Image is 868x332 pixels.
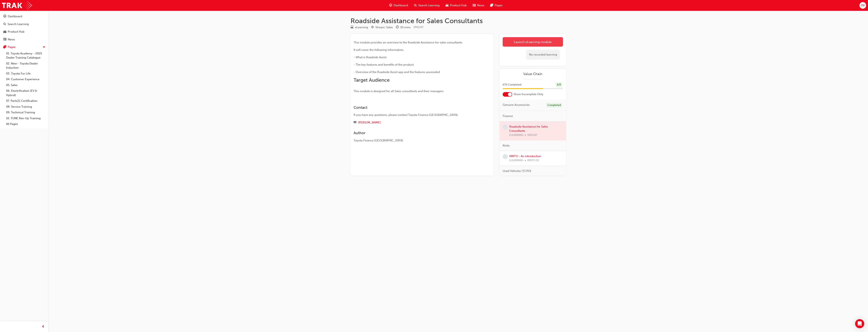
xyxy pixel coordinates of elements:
div: Dashboard [8,14,22,19]
span: learningRecordVerb_NONE-icon [503,124,508,130]
div: 6 / 9 [556,82,562,87]
a: 02. New - Toyota Dealer Induction [5,61,47,71]
div: Toyota Finance [GEOGRAPHIC_DATA] [354,138,477,143]
a: 05. Sales [5,82,47,88]
a: Dashboard [2,13,47,20]
a: Search Learning [2,21,47,28]
a: pages-iconPages [487,2,506,9]
a: 07. Parts21 Certification [5,98,47,104]
h3: Contact [354,105,477,110]
span: Finance [503,114,513,118]
span: guage-icon [3,15,6,18]
span: - The key features and benefits of the product [354,63,414,66]
span: Search Learning [418,3,440,8]
span: - What is Roadside Assist [354,56,386,59]
a: 01. Toyota Academy - 2025 Dealer Training Catalogue [5,51,47,61]
div: eLearning [355,25,368,30]
span: Learning resource code [414,26,423,29]
div: Stream: Sales [375,25,393,30]
span: This module provides an overview to the Roadside Assistance for sales consultants. [354,41,463,44]
a: 04. Customer Experience [5,76,47,82]
span: JW [861,3,865,8]
div: Email [354,120,477,125]
h1: Roadside Assistance for Sales Consultants [351,17,566,25]
span: pages-icon [490,3,493,8]
span: learningRecordVerb_NONE-icon [503,154,508,159]
div: No recorded learning [526,50,560,60]
span: clock-icon [396,26,399,29]
button: DashboardSearch LearningProduct HubNews [2,12,47,44]
span: email-icon [354,121,356,124]
span: news-icon [473,3,476,8]
a: 08. Service Training [5,104,47,110]
span: 67 % Completed [503,83,521,87]
span: pages-icon [3,45,6,49]
div: If you have any questions, please contact Toyota Finance [GEOGRAPHIC_DATA]. [354,113,477,117]
span: Used Vehicles (TCPO) [503,169,531,173]
div: Duration [396,25,410,30]
div: Completed [546,103,562,108]
div: Type [351,25,368,30]
a: 09. Technical Training [5,110,47,115]
span: - Overview of the Roadside Assist app and the features associated [354,70,440,74]
span: News [477,3,484,8]
a: Value Chain [503,72,563,76]
span: prev-icon [42,324,45,329]
a: 06. Electrification (EV & Hybrid) [5,88,47,98]
img: Trak [2,1,32,10]
div: Search Learning [8,22,29,26]
div: Product Hub [8,30,24,34]
a: Launch eLearning module [503,37,563,47]
button: JW [859,2,866,9]
span: This module is designed for all Sales consultants and their managers [354,89,443,93]
a: All Pages [5,121,47,127]
a: [PERSON_NAME] [358,121,381,124]
a: car-iconProduct Hub [443,2,470,9]
button: Pages [2,44,47,51]
span: news-icon [3,38,6,41]
a: news-iconNews [470,2,487,9]
div: News [8,37,15,42]
a: 10. TUNE Rev-Up Training [5,115,47,121]
span: learningResourceType_ELEARNING-icon [351,26,353,29]
h3: Author [354,131,477,135]
span: Show Incomplete Only [514,92,543,96]
div: 10 mins [400,25,410,30]
a: 03. Toyota For Life [5,71,47,77]
span: KINTO-01 [527,158,539,163]
a: Product Hub [2,28,47,35]
div: Pages [8,45,16,49]
a: search-iconSearch Learning [411,2,443,9]
span: search-icon [3,23,6,26]
span: Pages [495,3,502,8]
span: Kinto [503,143,509,148]
span: guage-icon [389,3,392,8]
a: KINTO - An introduction [509,154,541,158]
span: Dashboard [394,3,408,8]
span: up-icon [43,45,45,50]
span: It will cover the following information, [354,48,404,52]
span: car-icon [3,30,6,34]
span: target-icon [371,26,374,29]
span: car-icon [446,3,448,8]
a: guage-iconDashboard [386,2,411,9]
div: Stream [371,25,393,30]
span: search-icon [414,3,417,8]
a: News [2,36,47,43]
span: Product Hub [450,3,467,8]
span: Target Audience [354,77,390,83]
span: Genuine Accessories [503,103,530,107]
div: Open Intercom Messenger [855,319,864,328]
span: ELEARNING [509,158,523,163]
